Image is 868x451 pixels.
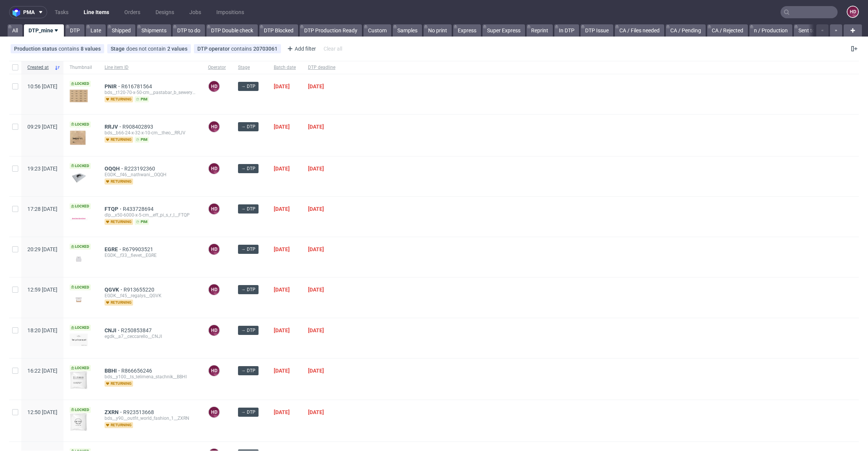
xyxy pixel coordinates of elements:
a: BBHI [105,368,121,374]
div: Add filter [284,43,317,55]
a: DTP Blocked [259,24,298,37]
a: Designs [151,6,179,18]
a: FTQP [105,206,123,212]
a: PNIR [105,83,121,89]
div: bds__t120-70-x-50-cm__pastabar_b_seweryn_n_grochal_sp_j__PNIR [105,89,196,96]
figcaption: HD [209,244,219,255]
div: 2 values [167,46,187,52]
span: → DTP [241,246,255,253]
img: version_two_editor_design [70,371,88,389]
a: Custom [363,24,391,37]
span: [DATE] [308,166,324,172]
span: contains [59,46,81,52]
figcaption: HD [209,325,219,336]
span: contains [231,46,253,52]
span: [DATE] [274,166,290,172]
span: Locked [70,244,91,250]
img: data [70,173,88,183]
a: R913655220 [124,287,156,293]
span: RRJV [105,124,122,130]
span: [DATE] [308,327,324,333]
span: returning [105,219,133,225]
span: 17:28 [DATE] [27,206,57,212]
figcaption: HD [209,81,219,92]
span: [DATE] [274,206,290,212]
span: Created at [27,64,51,71]
button: pma [9,6,47,18]
a: n / Production [749,24,792,37]
span: Stage [238,64,262,71]
a: Shipments [137,24,171,37]
span: Locked [70,121,91,127]
div: 8 values [81,46,101,52]
a: No print [424,24,452,37]
a: R679903521 [122,246,155,252]
img: version_two_editor_design [70,333,88,346]
span: → DTP [241,327,255,334]
a: R223192360 [124,166,157,172]
span: Batch date [274,64,296,71]
span: [DATE] [308,368,324,374]
img: version_two_editor_design [70,413,88,431]
figcaption: HD [209,365,219,376]
span: R250853847 [121,327,153,333]
a: CNJI [105,327,121,333]
span: [DATE] [308,287,324,293]
span: [DATE] [274,327,290,333]
span: pma [23,10,35,15]
span: Locked [70,365,91,371]
div: bds__y100__ts_telimena_stachnik__BBHI [105,374,196,380]
a: Super Express [482,24,525,37]
span: Locked [70,325,91,331]
span: [DATE] [274,287,290,293]
div: EGDK__f33__fievet__EGRE [105,252,196,258]
a: Samples [393,24,422,37]
div: bds__b66-24-x-32-x-10-cm__theo__RRJV [105,130,196,136]
a: Late [86,24,106,37]
figcaption: HD [209,407,219,418]
span: → DTP [241,286,255,293]
a: Orders [120,6,145,18]
span: → DTP [241,367,255,374]
span: pim [135,96,149,102]
span: ZXRN [105,409,123,415]
div: EGDK__f45__regalys__QGVK [105,293,196,299]
span: 16:22 [DATE] [27,368,57,374]
a: OQQH [105,166,124,172]
span: [DATE] [308,409,324,415]
a: EGRE [105,246,122,252]
a: R433728694 [123,206,155,212]
span: pim [135,137,149,143]
a: DTP Production Ready [300,24,362,37]
span: returning [105,381,133,387]
a: Reprint [527,24,553,37]
span: Locked [70,407,91,413]
span: 20:29 [DATE] [27,246,57,252]
a: All [8,24,22,37]
span: → DTP [241,123,255,130]
span: Locked [70,163,91,169]
span: [DATE] [274,124,290,130]
figcaption: HD [209,284,219,295]
a: CA / Rejected [707,24,748,37]
figcaption: HD [209,163,219,174]
span: returning [105,178,133,185]
span: pim [135,219,149,225]
span: 09:29 [DATE] [27,124,57,130]
a: Shipped [107,24,135,37]
a: R923513668 [123,409,156,415]
a: Line Items [79,6,114,18]
div: egdk__a7__ceccarello__CNJI [105,333,196,339]
span: does not contain [126,46,167,52]
a: R616781564 [121,83,154,89]
span: Locked [70,81,91,87]
a: R908402893 [122,124,155,130]
span: [DATE] [274,83,290,89]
